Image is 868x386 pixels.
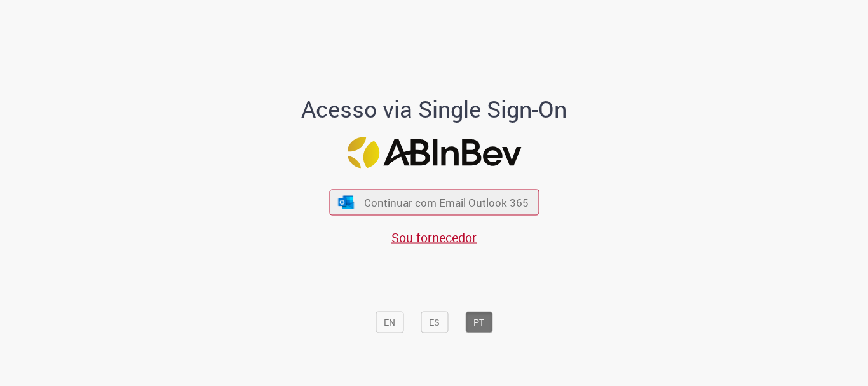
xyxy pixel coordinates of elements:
span: Continuar com Email Outlook 365 [364,195,529,210]
button: PT [465,312,492,333]
img: ícone Azure/Microsoft 360 [337,195,355,209]
a: Sou fornecedor [391,229,477,246]
h1: Acesso via Single Sign-On [258,97,611,122]
button: EN [376,312,403,333]
button: ícone Azure/Microsoft 360 Continuar com Email Outlook 365 [329,190,539,216]
img: Logo ABInBev [347,137,521,169]
button: ES [421,312,448,333]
